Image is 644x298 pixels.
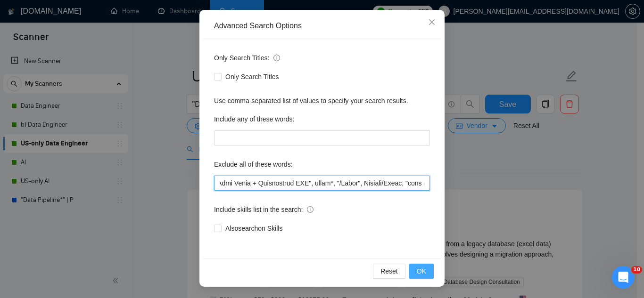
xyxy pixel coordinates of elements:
[214,204,314,215] span: Include skills list in the search:
[428,18,436,26] span: close
[417,266,426,276] span: OK
[214,96,430,106] div: Use comma-separated list of values to specify your search results.
[214,21,430,31] div: Advanced Search Options
[222,72,283,82] span: Only Search Titles
[273,55,280,61] span: info-circle
[214,157,293,172] label: Exclude all of these words:
[612,266,635,289] iframe: Intercom live chat
[631,266,642,274] span: 10
[409,264,434,279] button: OK
[222,223,286,234] span: Also search on Skills
[373,264,405,279] button: Reset
[307,206,314,213] span: info-circle
[419,10,445,35] button: Close
[214,112,294,127] label: Include any of these words:
[214,53,280,63] span: Only Search Titles:
[380,266,398,276] span: Reset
